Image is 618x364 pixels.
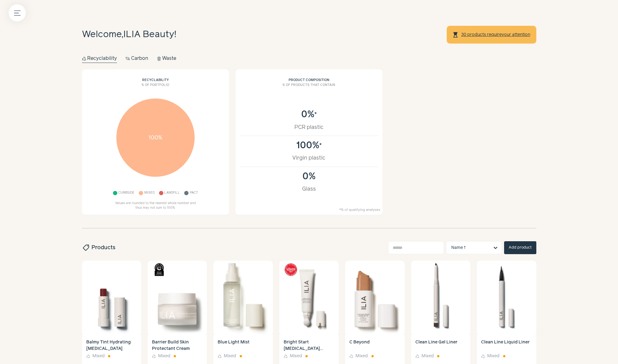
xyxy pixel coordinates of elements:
h1: Welcome, ! [82,28,176,42]
h3: % of products that contain [240,83,378,92]
span: Mixed [224,353,236,359]
span: Mixed [422,353,434,359]
h3: % of portfolio [86,83,225,92]
button: Add product [504,241,536,254]
span: Mixed [144,190,155,197]
span: Mixed [356,353,368,359]
div: Glass [246,185,372,193]
h4: Barrier Build Skin Protectant Cream [152,339,203,352]
span: Landfill [164,190,180,197]
img: Blue Light Mist [213,261,273,335]
h2: Product composition [240,74,378,83]
h4: Bright Start Retinol Alternative Eye Cream [284,339,334,352]
div: PCR plastic [246,123,372,131]
span: ILIA Beauty [123,30,174,39]
button: Waste [157,54,177,63]
span: hourglass_top [452,32,459,38]
h4: Blue Light Mist [218,339,268,352]
h2: Recyclability [86,74,225,83]
span: Curbside [118,190,134,197]
h2: Products [82,244,115,252]
a: 30 products requireyour attention [461,32,531,37]
h4: C Beyond [349,339,400,352]
small: *% of qualifying analyses [339,207,380,213]
span: Mixed [290,353,302,359]
img: C Beyond [345,261,404,335]
img: Clean Line Liquid Liner [477,261,536,335]
h4: Clean Line Gel Liner [415,339,466,352]
img: Clean Line Gel Liner [411,261,470,335]
button: Carbon [126,54,148,63]
span: Pact [190,190,198,197]
button: Recyclability [82,54,117,63]
img: Barrier Build Skin Protectant Cream [148,261,207,335]
div: Virgin plastic [246,154,372,162]
div: 100% [246,140,372,151]
span: Mixed [92,353,105,359]
span: Mixed [487,353,499,359]
h4: Clean Line Liquid Liner [481,339,532,352]
p: Values are rounded to the nearest whole number and thus may not sum to 100%. [112,201,198,211]
span: Mixed [158,353,170,359]
h4: Balmy Tint Hydrating Lip Balm [86,339,137,352]
span: sell [81,244,89,251]
img: Balmy Tint Hydrating Lip Balm [82,261,141,335]
div: 0% [246,171,372,182]
div: 0% [246,109,372,120]
img: Bright Start Retinol Alternative Eye Cream [279,261,339,335]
